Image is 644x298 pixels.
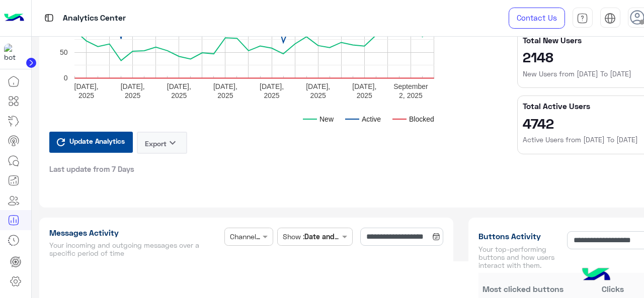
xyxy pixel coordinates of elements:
text: [DATE], [306,82,330,90]
text: [DATE], [213,82,237,90]
button: Update Analytics [49,132,133,153]
span: Update Analytics [67,134,127,148]
text: [DATE], [120,82,144,90]
text: [DATE], [167,82,191,90]
h1: Messages Activity [49,228,221,238]
p: Analytics Center [63,12,126,25]
img: tab [577,13,588,24]
text: 2025 [217,91,233,99]
text: 2025 [78,91,94,99]
text: New [319,115,334,123]
h1: Buttons Activity [478,231,563,241]
text: 2, 2025 [399,91,423,99]
text: [DATE], [74,82,98,90]
img: hulul-logo.png [579,258,614,293]
text: 2025 [310,91,326,99]
a: Contact Us [509,8,565,29]
text: Blocked [409,115,434,123]
span: Last update from 7 Days [49,164,134,174]
text: September [393,82,428,90]
img: Logo [4,8,24,29]
text: 2025 [171,91,187,99]
text: 2025 [356,91,372,99]
text: 2025 [125,91,140,99]
button: Exportkeyboard_arrow_down [137,132,187,154]
img: tab [604,13,616,24]
text: 50 [59,48,67,56]
h5: Your incoming and outgoing messages over a specific period of time [49,241,221,257]
div: Most clicked buttons [478,283,568,295]
h5: Your top-performing buttons and how users interact with them. [478,245,563,269]
img: tab [43,12,55,24]
i: keyboard_arrow_down [167,137,179,149]
text: [DATE], [260,82,284,90]
img: 317874714732967 [4,44,22,62]
text: [DATE], [352,82,376,90]
text: 0 [63,74,67,82]
text: Active [362,115,381,123]
text: 2025 [264,91,279,99]
a: tab [573,8,593,29]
